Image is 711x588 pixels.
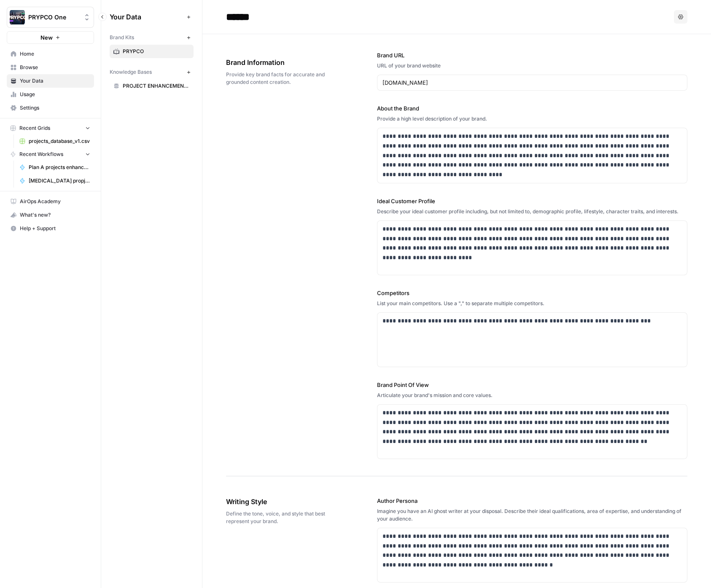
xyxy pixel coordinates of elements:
[226,510,330,525] span: Define the tone, voice, and style that best represent your brand.
[7,195,94,208] a: AirOps Academy
[377,51,688,59] label: Brand URL
[7,101,94,115] a: Settings
[226,71,330,86] span: Provide key brand facts for accurate and grounded content creation.
[40,33,53,42] span: New
[19,150,63,158] span: Recent Workflows
[7,74,94,88] a: Your Data
[7,148,94,161] button: Recent Workflows
[123,48,190,55] span: PRYPCO
[20,50,90,58] span: Home
[377,507,688,523] div: Imagine you have an AI ghost writer at your disposal. Describe their ideal qualifications, area o...
[20,77,90,85] span: Your Data
[20,198,90,205] span: AirOps Academy
[377,115,688,123] div: Provide a high level description of your brand.
[29,137,90,145] span: projects_database_v1.csv
[110,12,183,22] span: Your Data
[110,79,194,93] a: PROJECT ENHANCEMENT KB
[7,47,94,61] a: Home
[7,209,94,221] div: What's new?
[28,13,79,21] span: PRYPCO One
[29,164,90,171] span: Plan A projects enhancement (full content)
[123,82,190,90] span: PROJECT ENHANCEMENT KB
[110,45,194,58] a: PRYPCO
[377,300,688,307] div: List your main competitors. Use a "," to separate multiple competitors.
[16,134,94,148] a: projects_database_v1.csv
[7,61,94,74] a: Browse
[20,104,90,112] span: Settings
[226,497,330,507] span: Writing Style
[377,381,688,389] label: Brand Point Of View
[16,174,94,188] a: [MEDICAL_DATA] propjects enhancement
[19,124,50,132] span: Recent Grids
[7,122,94,134] button: Recent Grids
[7,31,94,44] button: New
[377,208,688,215] div: Describe your ideal customer profile including, but not limited to, demographic profile, lifestyl...
[377,497,688,505] label: Author Persona
[20,64,90,71] span: Browse
[382,78,682,87] input: www.sundaysoccer.com
[7,7,94,28] button: Workspace: PRYPCO One
[110,68,152,76] span: Knowledge Bases
[7,208,94,222] button: What's new?
[377,104,688,113] label: About the Brand
[29,177,90,185] span: [MEDICAL_DATA] propjects enhancement
[377,62,688,70] div: URL of your brand website
[16,161,94,174] a: Plan A projects enhancement (full content)
[10,10,25,25] img: PRYPCO One Logo
[377,197,688,205] label: Ideal Customer Profile
[226,57,330,67] span: Brand Information
[20,91,90,98] span: Usage
[377,392,688,399] div: Articulate your brand's mission and core values.
[377,289,688,297] label: Competitors
[20,225,90,232] span: Help + Support
[110,34,134,41] span: Brand Kits
[7,88,94,101] a: Usage
[7,222,94,235] button: Help + Support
